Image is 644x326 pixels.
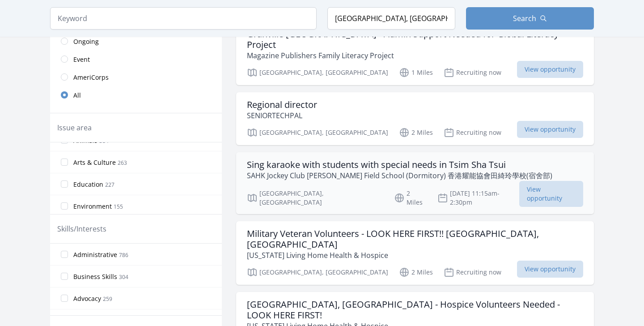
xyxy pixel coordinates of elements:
[247,50,583,61] p: Magazine Publishers Family Literacy Project
[247,228,583,250] h3: Military Veteran Volunteers - LOOK HERE FIRST!! [GEOGRAPHIC_DATA], [GEOGRAPHIC_DATA]
[73,73,109,82] span: AmeriCorps
[444,267,501,278] p: Recruiting now
[73,55,90,64] span: Event
[50,86,222,104] a: All
[394,189,427,207] p: 2 Miles
[399,127,433,138] p: 2 Miles
[247,127,388,138] p: [GEOGRAPHIC_DATA], [GEOGRAPHIC_DATA]
[119,251,128,259] span: 786
[50,32,222,50] a: Ongoing
[247,99,317,110] h3: Regional director
[73,202,112,211] span: Environment
[247,29,583,50] h3: Granville [GEOGRAPHIC_DATA] - Admin Support Needed for Global Literacy Project
[247,67,388,78] p: [GEOGRAPHIC_DATA], [GEOGRAPHIC_DATA]
[444,67,501,78] p: Recruiting now
[57,223,106,234] legend: Skills/Interests
[73,294,101,303] span: Advocacy
[517,121,583,138] span: View opportunity
[119,273,128,281] span: 304
[73,180,103,189] span: Education
[61,180,68,188] input: Education 227
[50,50,222,68] a: Event
[247,250,583,261] p: [US_STATE] Living Home Health & Hospice
[247,267,388,278] p: [GEOGRAPHIC_DATA], [GEOGRAPHIC_DATA]
[105,181,114,189] span: 227
[114,203,123,210] span: 155
[50,7,317,30] input: Keyword
[519,181,583,207] span: View opportunity
[247,159,552,170] h3: Sing karaoke with students with special needs in Tsim Sha Tsui
[118,159,127,167] span: 263
[73,250,117,259] span: Administrative
[73,158,116,167] span: Arts & Culture
[247,189,383,207] p: [GEOGRAPHIC_DATA], [GEOGRAPHIC_DATA]
[73,91,81,100] span: All
[247,170,552,181] p: SAHK Jockey Club [PERSON_NAME] Field School (Dormitory) 香港耀能協會田綺玲學校(宿舍部)
[236,21,594,85] a: Granville [GEOGRAPHIC_DATA] - Admin Support Needed for Global Literacy Project Magazine Publisher...
[73,272,117,281] span: Business Skills
[61,159,68,166] input: Arts & Culture 263
[517,261,583,278] span: View opportunity
[236,152,594,214] a: Sing karaoke with students with special needs in Tsim Sha Tsui SAHK Jockey Club [PERSON_NAME] Fie...
[247,299,583,321] h3: [GEOGRAPHIC_DATA], [GEOGRAPHIC_DATA] - Hospice Volunteers Needed - LOOK HERE FIRST!
[437,189,519,207] p: [DATE] 11:15am-2:30pm
[103,295,112,303] span: 259
[73,37,99,46] span: Ongoing
[517,61,583,78] span: View opportunity
[327,7,455,30] input: Location
[61,273,68,280] input: Business Skills 304
[50,68,222,86] a: AmeriCorps
[399,67,433,78] p: 1 Miles
[236,92,594,145] a: Regional director SENIORTECHPAL [GEOGRAPHIC_DATA], [GEOGRAPHIC_DATA] 2 Miles Recruiting now View ...
[61,202,68,210] input: Environment 155
[247,110,317,121] p: SENIORTECHPAL
[61,251,68,258] input: Administrative 786
[61,295,68,302] input: Advocacy 259
[236,221,594,285] a: Military Veteran Volunteers - LOOK HERE FIRST!! [GEOGRAPHIC_DATA], [GEOGRAPHIC_DATA] [US_STATE] L...
[444,127,501,138] p: Recruiting now
[513,13,536,24] span: Search
[466,7,594,30] button: Search
[57,122,92,133] legend: Issue area
[399,267,433,278] p: 2 Miles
